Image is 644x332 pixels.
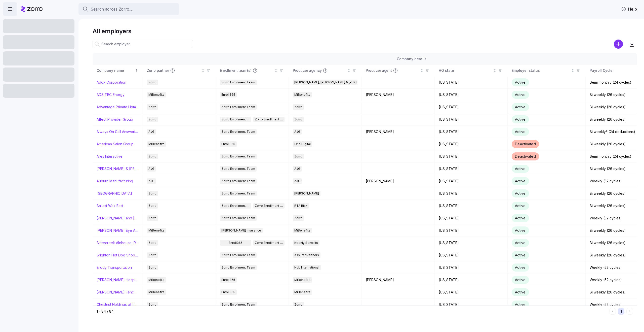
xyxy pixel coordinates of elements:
[97,309,607,314] div: 1 - 84 / 84
[148,215,156,221] span: Zorro
[435,163,508,175] td: [US_STATE]
[571,69,575,72] div: Not sorted
[435,65,508,76] th: HQ stateNot sorted
[274,69,278,72] div: Not sorted
[221,141,235,147] span: Enroll365
[221,252,255,258] span: Zorro Enrollment Team
[626,308,633,315] button: Next page
[221,80,255,85] span: Zorro Enrollment Team
[515,204,526,208] span: Active
[78,3,179,15] button: Search across Zorro...
[435,200,508,212] td: [US_STATE]
[97,277,139,282] a: [PERSON_NAME] Hospitality
[435,274,508,286] td: [US_STATE]
[294,215,302,221] span: Zorro
[439,68,492,73] div: HQ state
[508,65,586,76] th: Employer statusNot sorted
[515,142,536,146] span: Deactivated
[515,179,526,183] span: Active
[515,265,526,270] span: Active
[93,27,637,35] h1: All employers
[255,203,283,209] span: Zorro Enrollment Experts
[621,6,637,12] span: Help
[97,117,133,122] a: Affect Provider Group
[294,141,311,147] span: One Digital
[148,191,156,196] span: Zorro
[143,65,216,76] th: Zorro partnerNot sorted
[294,92,310,97] span: MiBenefits
[515,80,526,84] span: Active
[294,166,300,172] span: AJG
[515,154,536,158] span: Deactivated
[97,179,133,184] a: Auburn Manufacturing
[221,166,255,172] span: Zorro Enrollment Team
[294,240,318,246] span: Keenly Benefits
[201,69,205,72] div: Not sorted
[221,178,255,184] span: Zorro Enrollment Team
[366,68,392,73] span: Producer agent
[362,89,435,101] td: [PERSON_NAME]
[148,104,156,110] span: Zorro
[221,277,235,283] span: Enroll365
[148,240,156,246] span: Zorro
[294,191,319,196] span: [PERSON_NAME]
[148,129,154,135] span: AJG
[515,92,526,97] span: Active
[294,265,319,270] span: Hub International
[97,166,139,171] a: [PERSON_NAME] & [PERSON_NAME]'s
[435,237,508,249] td: [US_STATE]
[435,212,508,224] td: [US_STATE]
[435,76,508,89] td: [US_STATE]
[515,129,526,134] span: Active
[515,167,526,171] span: Active
[294,104,302,110] span: Zorro
[435,101,508,113] td: [US_STATE]
[148,141,165,147] span: MiBenefits
[97,228,139,233] a: [PERSON_NAME] Eye Associates
[420,69,424,72] div: Not sorted
[515,228,526,233] span: Active
[515,216,526,220] span: Active
[221,228,261,233] span: [PERSON_NAME] Insurance
[362,274,435,286] td: [PERSON_NAME]
[97,80,126,85] a: Addx Corporation
[97,302,139,307] a: Chestnut Holdings of [US_STATE] Inc
[289,65,362,76] th: Producer agencyNot sorted
[229,240,243,246] span: Enroll365
[435,175,508,187] td: [US_STATE]
[515,105,526,109] span: Active
[221,265,255,270] span: Zorro Enrollment Team
[147,68,169,73] span: Zorro partner
[294,203,307,209] span: RTA Risk
[294,117,302,122] span: Zorro
[97,203,123,208] a: Ballast Wax East
[216,65,289,76] th: Enrollment team(s)Not sorted
[148,203,156,209] span: Zorro
[294,302,302,307] span: Zorro
[97,105,139,110] a: Advantage Private Home Care
[293,68,322,73] span: Producer agency
[148,80,156,85] span: Zorro
[515,253,526,257] span: Active
[294,80,373,85] span: [PERSON_NAME], [PERSON_NAME] & [PERSON_NAME]
[221,154,255,159] span: Zorro Enrollment Team
[148,289,165,295] span: MiBenefits
[617,4,641,14] button: Help
[515,290,526,294] span: Active
[97,290,139,295] a: [PERSON_NAME] Fence Company
[221,203,250,209] span: Zorro Enrollment Team
[435,286,508,298] td: [US_STATE]
[148,277,165,283] span: MiBenefits
[512,68,570,73] div: Employer status
[515,241,526,245] span: Active
[97,191,132,196] a: [GEOGRAPHIC_DATA]
[294,178,300,184] span: AJG
[221,289,235,295] span: Enroll365
[97,129,139,134] a: Always On Call Answering Service
[294,289,310,295] span: MiBenefits
[609,308,616,315] button: Previous page
[515,278,526,282] span: Active
[435,150,508,163] td: [US_STATE]
[97,92,125,97] a: ADS TEC Energy
[294,228,310,233] span: MiBenefits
